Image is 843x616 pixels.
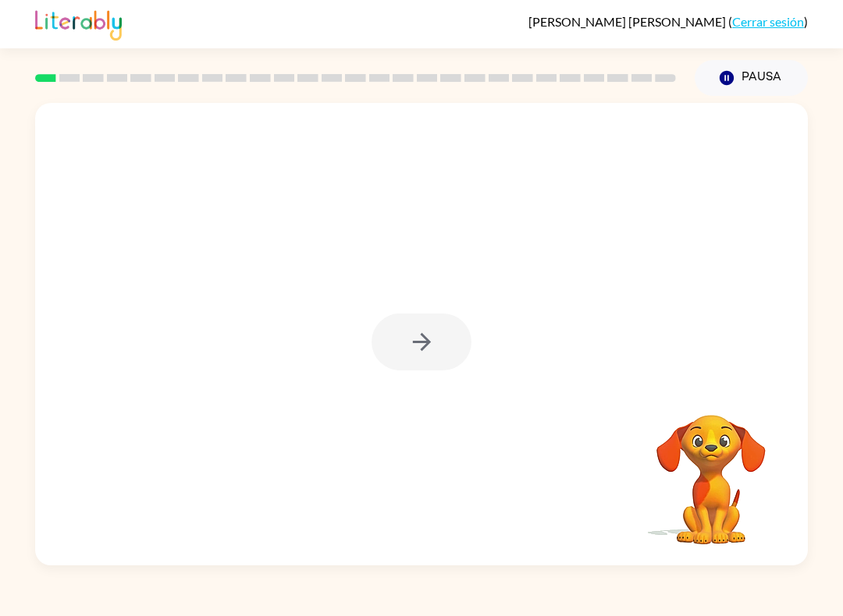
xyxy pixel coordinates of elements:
[528,14,808,29] div: ( )
[528,14,728,29] span: [PERSON_NAME] [PERSON_NAME]
[732,14,804,29] a: Cerrar sesión
[633,391,789,547] video: Tu navegador debe admitir la reproducción de archivos .mp4 para usar Literably. Intenta usar otro...
[695,60,808,96] button: Pausa
[35,6,122,41] img: Literably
